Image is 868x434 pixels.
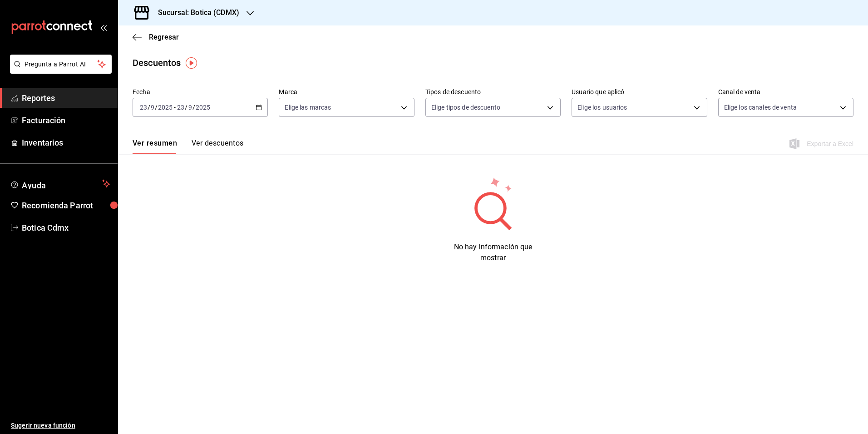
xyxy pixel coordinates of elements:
[572,89,707,95] label: Usuario que aplicó
[431,103,500,112] span: Elige tipos de descuento
[454,242,533,262] span: No hay información que mostrar
[279,89,414,95] label: Marca
[174,104,176,111] span: -
[22,92,110,104] span: Reportes
[22,178,99,189] span: Ayuda
[22,222,110,234] span: Botica Cdmx
[133,89,268,95] label: Fecha
[150,104,155,111] input: --
[133,139,243,154] div: navigation tabs
[158,104,173,111] input: ----
[139,104,148,111] input: --
[6,66,112,76] a: Pregunta a Parrot AI
[11,421,110,430] span: Sugerir nueva función
[151,7,239,18] h3: Sucursal: Botica (CDMX)
[155,104,158,111] span: /
[149,33,179,41] span: Regresar
[718,89,853,95] label: Canal de venta
[188,104,192,111] input: --
[133,139,177,154] button: Ver resumen
[192,104,195,111] span: /
[192,139,243,154] button: Ver descuentos
[133,56,181,70] div: Descuentos
[724,103,797,112] span: Elige los canales de venta
[10,55,112,74] button: Pregunta a Parrot AI
[177,104,185,111] input: --
[25,60,98,69] span: Pregunta a Parrot AI
[22,114,110,126] span: Facturación
[185,104,187,111] span: /
[133,33,179,41] button: Regresar
[22,199,110,212] span: Recomienda Parrot
[186,57,197,69] img: Tooltip marker
[100,24,107,31] button: open_drawer_menu
[425,89,561,95] label: Tipos de descuento
[195,104,211,111] input: ----
[285,103,331,112] span: Elige las marcas
[148,104,150,111] span: /
[577,103,627,112] span: Elige los usuarios
[22,136,110,149] span: Inventarios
